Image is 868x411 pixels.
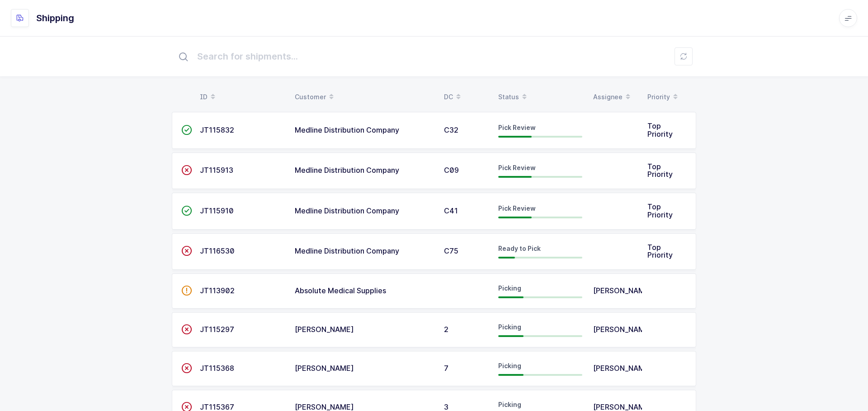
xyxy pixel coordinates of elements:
[498,124,536,131] span: Pick Review
[593,325,652,334] span: [PERSON_NAME]
[295,166,399,175] span: Medline Distribution Company
[593,364,652,373] span: [PERSON_NAME]
[181,166,192,175] span: 
[444,89,487,105] div: DC
[200,325,234,334] span: JT115297
[295,206,399,215] span: Medline Distribution Company
[647,202,673,219] span: Top Priority
[295,325,354,334] span: [PERSON_NAME]
[295,125,399,134] span: Medline Distribution Company
[200,166,233,175] span: JT115913
[36,11,74,25] h1: Shipping
[444,246,458,255] span: C75
[498,401,521,408] span: Picking
[200,364,234,373] span: JT115368
[444,206,458,215] span: C41
[200,286,235,295] span: JT113902
[181,364,192,373] span: 
[498,323,521,331] span: Picking
[295,286,386,295] span: Absolute Medical Supplies
[498,284,521,292] span: Picking
[181,206,192,215] span: 
[498,362,521,369] span: Picking
[444,125,458,134] span: C32
[647,121,673,139] span: Top Priority
[444,325,448,334] span: 2
[295,89,433,105] div: Customer
[647,162,673,179] span: Top Priority
[647,89,691,105] div: Priority
[181,325,192,334] span: 
[498,89,582,105] div: Status
[200,206,234,215] span: JT115910
[172,42,696,71] input: Search for shipments...
[295,364,354,373] span: [PERSON_NAME]
[295,246,399,255] span: Medline Distribution Company
[181,286,192,295] span: 
[444,364,448,373] span: 7
[181,246,192,255] span: 
[498,164,536,171] span: Pick Review
[200,246,235,255] span: JT116530
[200,89,284,105] div: ID
[200,125,234,134] span: JT115832
[593,89,637,105] div: Assignee
[647,243,673,260] span: Top Priority
[593,286,652,295] span: [PERSON_NAME]
[181,125,192,134] span: 
[444,166,459,175] span: C09
[498,245,541,252] span: Ready to Pick
[498,204,536,212] span: Pick Review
